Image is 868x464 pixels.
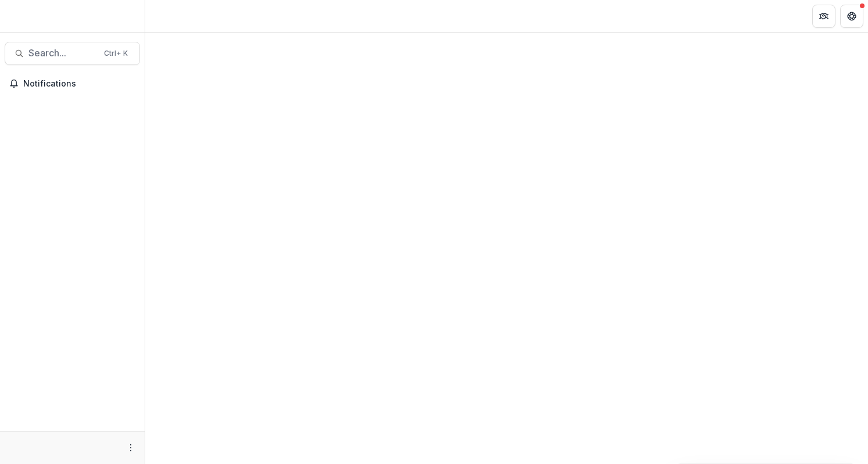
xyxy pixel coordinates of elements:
button: Partners [812,5,835,28]
nav: breadcrumb [150,8,199,24]
button: Search... [5,42,140,65]
span: Search... [28,48,97,59]
button: Get Help [840,5,863,28]
button: Notifications [5,74,140,93]
button: More [124,441,138,455]
span: Notifications [23,79,135,89]
div: Ctrl + K [102,47,130,60]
